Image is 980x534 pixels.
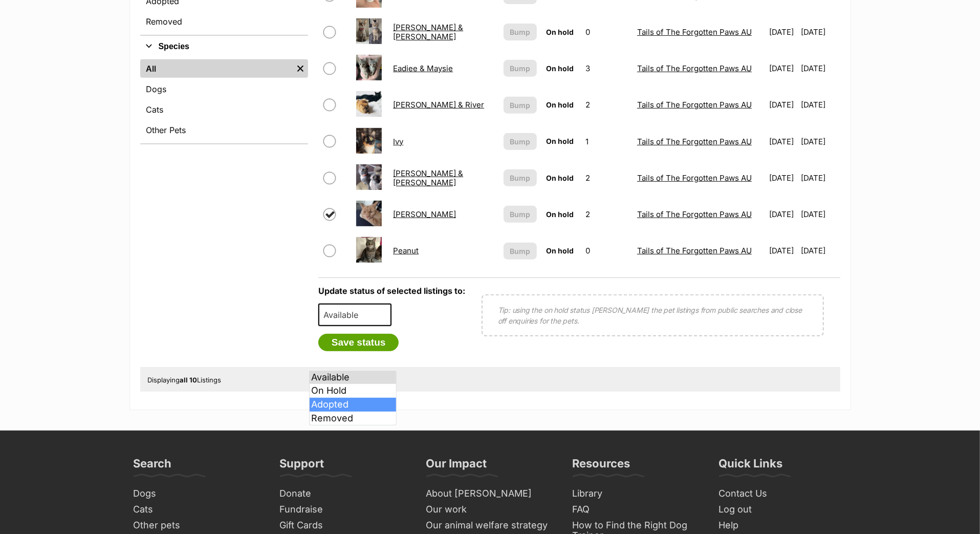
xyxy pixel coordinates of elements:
[140,12,308,31] a: Removed
[293,59,308,78] a: Remove filter
[140,59,293,78] a: All
[510,100,530,111] span: Bump
[393,100,484,110] a: [PERSON_NAME] & River
[134,456,172,477] h3: Search
[569,486,705,502] a: Library
[637,173,752,183] a: Tails of The Forgotten Paws AU
[504,24,537,40] button: Bump
[148,376,222,384] span: Displaying Listings
[546,210,574,219] span: On hold
[393,137,403,146] a: Ivy
[319,308,368,322] span: Available
[546,174,574,182] span: On hold
[310,398,396,412] li: Adopted
[510,136,530,147] span: Bump
[801,51,839,86] td: [DATE]
[393,246,419,255] a: Peanut
[569,502,705,518] a: FAQ
[510,209,530,220] span: Bump
[276,518,412,533] a: Gift Cards
[637,137,752,146] a: Tails of The Forgotten Paws AU
[510,173,530,183] span: Bump
[801,160,839,196] td: [DATE]
[504,169,537,186] button: Bump
[765,160,800,196] td: [DATE]
[546,246,574,255] span: On hold
[504,243,537,260] button: Bump
[581,87,632,122] td: 2
[426,456,487,477] h3: Our Impact
[765,233,800,268] td: [DATE]
[498,305,808,326] p: Tip: using the on hold status [PERSON_NAME] the pet listings from public searches and close off e...
[581,197,632,232] td: 2
[637,63,752,73] a: Tails of The Forgotten Paws AU
[129,486,266,502] a: Dogs
[504,133,537,150] button: Bump
[140,121,308,139] a: Other Pets
[765,124,800,159] td: [DATE]
[129,502,266,518] a: Cats
[140,80,308,98] a: Dogs
[276,502,412,518] a: Fundraise
[393,209,456,219] a: [PERSON_NAME]
[504,60,537,77] button: Bump
[801,233,839,268] td: [DATE]
[422,486,558,502] a: About [PERSON_NAME]
[546,28,574,36] span: On hold
[504,97,537,114] button: Bump
[422,502,558,518] a: Our work
[637,100,752,110] a: Tails of The Forgotten Paws AU
[318,304,392,326] span: Available
[637,209,752,219] a: Tails of The Forgotten Paws AU
[581,160,632,196] td: 2
[765,14,800,50] td: [DATE]
[510,27,530,37] span: Bump
[310,412,396,425] li: Removed
[637,27,752,37] a: Tails of The Forgotten Paws AU
[715,486,851,502] a: Contact Us
[801,87,839,122] td: [DATE]
[180,376,198,384] strong: all 10
[581,14,632,50] td: 0
[581,51,632,86] td: 3
[573,456,630,477] h3: Resources
[504,206,537,223] button: Bump
[318,334,399,351] button: Save status
[140,100,308,119] a: Cats
[581,233,632,268] td: 0
[546,100,574,109] span: On hold
[637,246,752,255] a: Tails of The Forgotten Paws AU
[276,486,412,502] a: Donate
[129,518,266,533] a: Other pets
[765,197,800,232] td: [DATE]
[546,137,574,145] span: On hold
[546,64,574,73] span: On hold
[140,40,308,53] button: Species
[715,502,851,518] a: Log out
[356,237,382,263] img: Peanut
[310,384,396,398] li: On Hold
[280,456,324,477] h3: Support
[140,57,308,143] div: Species
[318,286,465,296] label: Update status of selected listings to:
[422,518,558,533] a: Our animal welfare strategy
[765,87,800,122] td: [DATE]
[393,63,453,73] a: Eadiee & Maysie
[715,518,851,533] a: Help
[801,124,839,159] td: [DATE]
[510,246,530,257] span: Bump
[801,14,839,50] td: [DATE]
[393,23,463,41] a: [PERSON_NAME] & [PERSON_NAME]
[310,371,396,385] li: Available
[581,124,632,159] td: 1
[801,197,839,232] td: [DATE]
[510,63,530,74] span: Bump
[719,456,783,477] h3: Quick Links
[765,51,800,86] td: [DATE]
[393,168,463,187] a: [PERSON_NAME] & [PERSON_NAME]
